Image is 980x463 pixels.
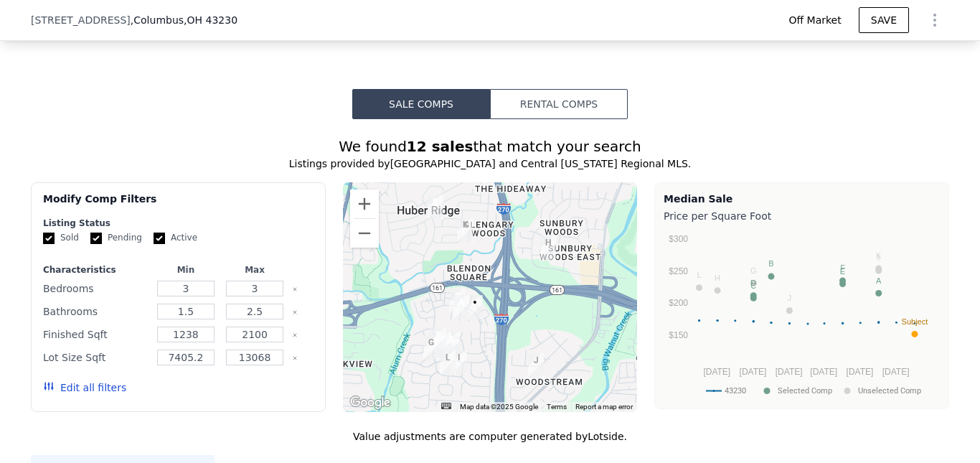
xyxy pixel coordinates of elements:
[467,295,483,319] div: 4075 Forest Edge Drive
[350,190,379,218] button: Zoom in
[876,251,882,260] text: K
[669,330,688,340] text: $150
[740,367,767,377] text: [DATE]
[451,350,467,375] div: 4995 Sugarplum Street
[43,301,149,322] div: Bathrooms
[347,393,394,412] a: Open this area in Google Maps (opens a new window)
[882,367,910,377] text: [DATE]
[223,264,286,276] div: Max
[43,232,79,244] label: Sold
[43,279,149,299] div: Bedrooms
[788,13,847,27] span: Off Market
[768,259,773,268] text: B
[43,347,149,368] div: Lot Size Sqft
[292,332,298,338] button: Clear
[131,13,237,27] span: , Columbus
[43,264,149,276] div: Characteristics
[858,386,921,396] text: Unselected Comp
[458,218,473,242] div: 5585 Spohn Drive
[877,253,880,262] text: I
[31,429,949,444] div: Value adjustments are computer generated by Lotside .
[31,13,131,27] span: [STREET_ADDRESS]
[669,234,688,244] text: $300
[90,232,142,244] label: Pending
[776,367,803,377] text: [DATE]
[350,219,379,248] button: Zoom out
[540,235,556,260] div: 4101 Beauty Rose Avenue
[715,273,720,282] text: H
[43,380,126,395] button: Edit all filters
[440,350,456,375] div: 3882 Wintergreen Boulevard
[449,289,465,314] div: 5267 Spring Beauty Court
[697,271,701,279] text: L
[292,286,298,292] button: Clear
[347,393,394,412] img: Google
[292,355,298,361] button: Clear
[154,232,197,244] label: Active
[90,233,102,244] input: Pending
[847,367,874,377] text: [DATE]
[725,386,746,396] text: 43230
[528,353,544,378] div: 4386 Woodstream Drive
[460,403,538,411] span: Map data ©2025 Google
[750,279,756,287] text: D
[750,281,756,290] text: C
[876,276,882,285] text: A
[31,156,949,171] div: Listings provided by [GEOGRAPHIC_DATA] and Central [US_STATE] Regional MLS .
[859,7,909,33] button: SAVE
[664,226,940,406] svg: A chart.
[810,367,837,377] text: [DATE]
[154,264,217,276] div: Min
[750,266,757,275] text: G
[43,218,314,229] div: Listing Status
[664,192,940,206] div: Median Sale
[407,138,473,155] strong: 12 sales
[43,233,55,244] input: Sold
[428,195,443,219] div: 5654 Buenos Aires Boulevard
[902,317,928,326] text: Subject
[840,267,845,276] text: E
[669,266,688,276] text: $250
[920,6,949,34] button: Show Options
[292,309,298,315] button: Clear
[703,367,730,377] text: [DATE]
[664,206,940,226] div: Price per Square Foot
[43,324,149,345] div: Finished Sqft
[441,403,451,409] button: Keyboard shortcuts
[547,403,567,411] a: Terms (opens in new tab)
[840,263,845,272] text: F
[436,332,452,357] div: 3861 Orange Blossom Lane
[430,328,446,352] div: 5105 Orange Blossom Court
[453,295,469,319] div: 5246 Spring Beauty Court
[575,403,633,411] a: Report a map error
[788,294,792,302] text: J
[444,332,460,357] div: 3901 Orange Blossom Lane
[669,298,688,308] text: $200
[31,136,949,156] div: We found that match your search
[43,192,314,218] div: Modify Comp Filters
[352,89,490,119] button: Sale Comps
[778,386,832,396] text: Selected Comp
[184,14,237,26] span: , OH 43230
[423,335,439,360] div: 5080 Killowen Court
[154,233,165,244] input: Active
[490,89,628,119] button: Rental Comps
